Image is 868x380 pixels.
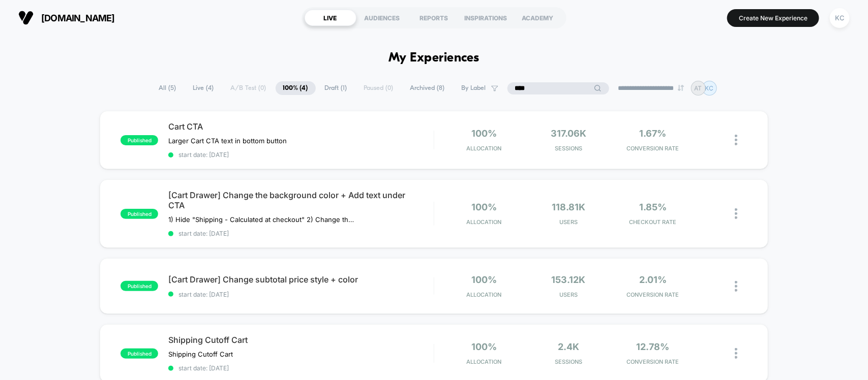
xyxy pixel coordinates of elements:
[168,350,233,358] span: Shipping Cutoff Cart
[467,145,502,152] span: Allocation
[558,341,579,352] span: 2.4k
[152,81,184,95] span: All ( 5 )
[168,274,433,284] span: [Cart Drawer] Change subtotal price style + color
[637,341,670,352] span: 12.78%
[467,358,502,365] span: Allocation
[551,128,586,139] span: 317.06k
[18,10,34,25] img: Visually logo
[639,274,667,285] span: 2.01%
[613,291,693,298] span: CONVERSION RATE
[678,85,684,91] img: end
[121,135,158,145] span: published
[471,274,497,285] span: 100%
[168,190,433,210] span: [Cart Drawer] Change the background color + Add text under CTA
[168,364,433,372] span: start date: [DATE]
[552,274,586,285] span: 153.12k
[613,218,693,226] span: CHECKOUT RATE
[467,218,502,226] span: Allocation
[168,151,433,159] span: start date: [DATE]
[121,349,158,359] span: published
[529,218,608,226] span: Users
[388,51,480,66] h1: My Experiences
[41,13,115,23] span: [DOMAIN_NAME]
[460,10,512,26] div: INSPIRATIONS
[186,81,222,95] span: Live ( 4 )
[695,84,702,92] p: AT
[827,8,853,28] button: KC
[639,202,667,212] span: 1.85%
[640,128,667,139] span: 1.67%
[830,8,850,28] div: KC
[613,145,693,152] span: CONVERSION RATE
[727,9,819,27] button: Create New Experience
[168,121,433,132] span: Cart CTA
[408,10,460,26] div: REPORTS
[512,10,564,26] div: ACADEMY
[15,10,118,26] button: [DOMAIN_NAME]
[613,358,693,365] span: CONVERSION RATE
[471,202,497,212] span: 100%
[168,230,433,237] span: start date: [DATE]
[403,81,453,95] span: Archived ( 8 )
[276,81,316,95] span: 100% ( 4 )
[168,335,433,345] span: Shipping Cutoff Cart
[471,128,497,139] span: 100%
[529,358,608,365] span: Sessions
[471,341,497,352] span: 100%
[121,281,158,291] span: published
[735,135,737,145] img: close
[735,348,737,359] img: close
[705,84,714,92] p: KC
[168,215,357,224] span: 1) Hide "Shipping - Calculated at checkout" 2) Change the Background color (Grey to Brand color p...
[168,291,433,298] span: start date: [DATE]
[121,209,158,219] span: published
[735,208,737,219] img: close
[529,291,608,298] span: Users
[552,202,585,212] span: 118.81k
[735,281,737,292] img: close
[168,137,287,145] span: Larger Cart CTA text in bottom button
[467,291,502,298] span: Allocation
[529,145,608,152] span: Sessions
[356,10,408,26] div: AUDIENCES
[305,10,356,26] div: LIVE
[462,84,486,92] span: By Label
[317,81,355,95] span: Draft ( 1 )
